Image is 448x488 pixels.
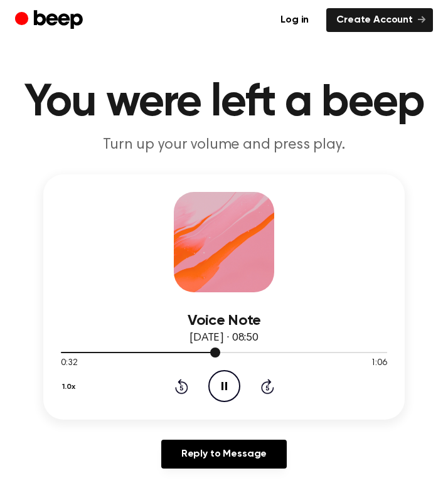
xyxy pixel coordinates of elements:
a: Beep [15,8,86,33]
button: 1.0x [61,376,80,398]
span: 0:32 [61,357,77,370]
a: Create Account [326,8,433,32]
a: Log in [270,8,319,32]
a: Reply to Message [161,440,287,469]
span: 1:06 [371,357,387,370]
span: [DATE] · 08:50 [189,332,259,344]
h3: Voice Note [61,312,387,329]
h1: You were left a beep [15,80,433,125]
p: Turn up your volume and press play. [15,135,433,154]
